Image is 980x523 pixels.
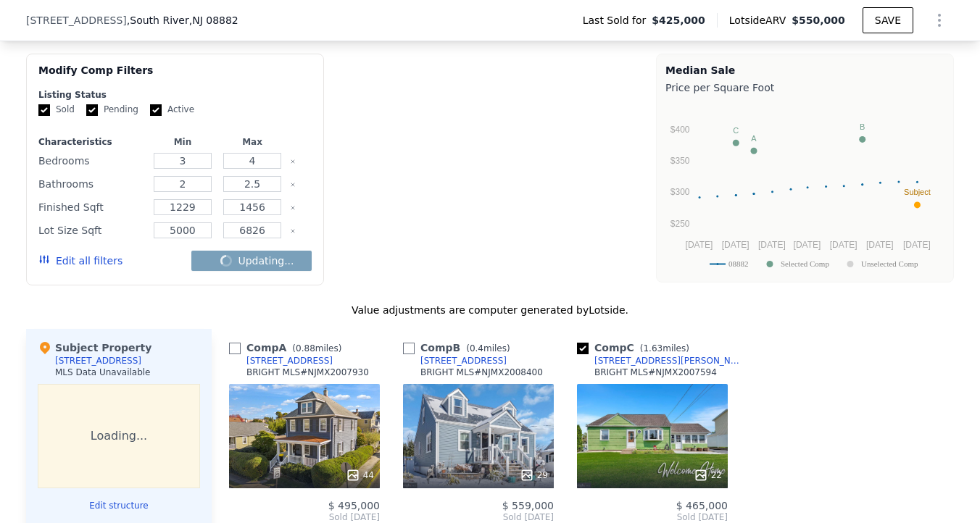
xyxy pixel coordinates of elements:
text: Subject [904,188,931,196]
button: Clear [290,182,296,188]
div: Comp C [577,340,695,355]
div: 22 [694,468,722,482]
button: SAVE [863,7,913,33]
button: Clear [290,205,296,211]
span: $ 495,000 [328,500,380,511]
text: 08882 [728,259,749,268]
text: [DATE] [758,240,786,250]
span: Sold [DATE] [577,511,728,523]
text: B [860,122,865,131]
input: Sold [38,104,50,116]
span: 0.4 [470,343,483,353]
span: Lotside ARV [729,13,792,28]
button: Clear [290,159,296,164]
div: [STREET_ADDRESS][PERSON_NAME] [594,355,745,367]
div: Price per Square Foot [665,78,944,98]
span: ( miles) [634,343,695,353]
div: Bathrooms [38,174,145,194]
text: [DATE] [830,240,857,250]
a: [STREET_ADDRESS][PERSON_NAME] [577,355,745,367]
span: Sold [DATE] [229,511,380,523]
div: [STREET_ADDRESS] [55,355,141,367]
span: 1.63 [643,343,663,353]
span: , NJ 08882 [189,14,238,26]
div: Comp B [403,340,516,355]
div: Max [220,136,284,148]
button: Updating... [191,251,311,271]
button: Edit structure [38,500,200,511]
div: Value adjustments are computer generated by Lotside . [26,303,954,317]
text: $400 [670,125,690,135]
div: [STREET_ADDRESS] [246,355,333,367]
text: [DATE] [722,240,749,250]
div: MLS Data Unavailable [55,367,151,378]
div: Min [151,136,215,148]
div: Listing Status [38,89,312,101]
button: Clear [290,228,296,234]
div: 29 [520,468,548,482]
button: Show Options [925,6,954,35]
div: [STREET_ADDRESS] [420,355,507,367]
text: [DATE] [794,240,821,250]
input: Pending [86,104,98,116]
div: BRIGHT MLS # NJMX2007930 [246,367,369,378]
text: $250 [670,219,690,229]
div: Characteristics [38,136,145,148]
div: 44 [346,468,374,482]
span: Sold [DATE] [403,511,554,523]
div: Modify Comp Filters [38,63,312,89]
div: Finished Sqft [38,197,145,217]
div: BRIGHT MLS # NJMX2007594 [594,367,717,378]
text: [DATE] [903,240,931,250]
text: $350 [670,156,690,166]
span: $ 559,000 [502,500,554,511]
label: Pending [86,104,138,116]
text: Unselected Comp [861,259,918,268]
span: $ 465,000 [676,500,728,511]
div: Bedrooms [38,151,145,171]
label: Active [150,104,194,116]
span: , South River [127,13,238,28]
span: ( miles) [286,343,347,353]
div: Subject Property [38,340,151,355]
span: $425,000 [652,13,705,28]
text: [DATE] [866,240,894,250]
span: [STREET_ADDRESS] [26,13,127,28]
div: BRIGHT MLS # NJMX2008400 [420,367,543,378]
text: Selected Comp [781,259,829,268]
div: Comp A [229,340,347,355]
span: 0.88 [296,343,315,353]
span: ( miles) [460,343,515,353]
text: A [751,134,757,143]
label: Sold [38,104,75,116]
span: Last Sold for [583,13,652,28]
input: Active [150,104,162,116]
div: Loading... [38,384,200,488]
text: C [733,126,739,135]
span: $550,000 [792,14,845,26]
div: Lot Size Sqft [38,220,145,240]
text: $300 [670,187,690,197]
button: Edit all filters [38,254,122,268]
div: Median Sale [665,63,944,78]
a: [STREET_ADDRESS] [403,355,507,367]
a: [STREET_ADDRESS] [229,355,333,367]
svg: A chart. [665,98,944,279]
text: [DATE] [686,240,713,250]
